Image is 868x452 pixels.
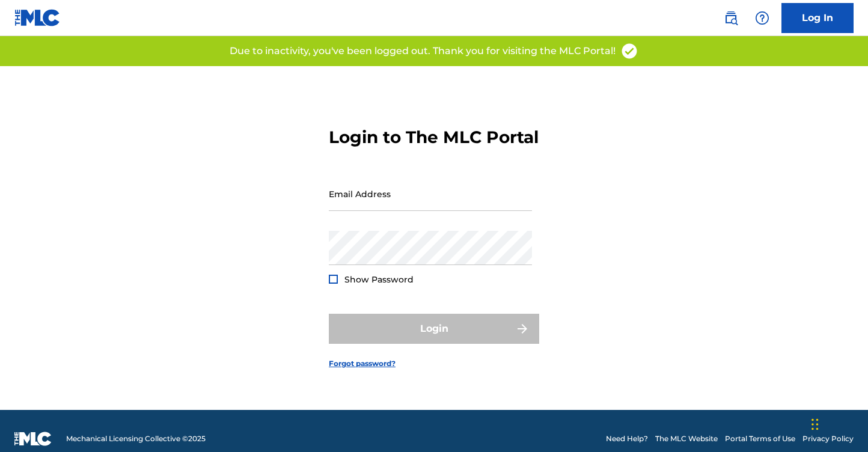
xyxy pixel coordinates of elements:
[719,6,743,30] a: Public Search
[329,358,396,369] a: Forgot password?
[725,433,795,444] a: Portal Terms of Use
[811,406,819,442] div: Drag
[344,274,414,285] span: Show Password
[620,42,638,60] img: access
[14,9,61,26] img: MLC Logo
[329,127,539,148] h3: Login to The MLC Portal
[230,44,616,58] p: Due to inactivity, you've been logged out. Thank you for visiting the MLC Portal!
[808,394,868,452] iframe: Chat Widget
[724,11,738,25] img: search
[66,433,206,444] span: Mechanical Licensing Collective © 2025
[606,433,648,444] a: Need Help?
[802,433,854,444] a: Privacy Policy
[781,3,854,33] a: Log In
[750,6,774,30] div: Help
[755,11,769,25] img: help
[14,432,52,446] img: logo
[655,433,718,444] a: The MLC Website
